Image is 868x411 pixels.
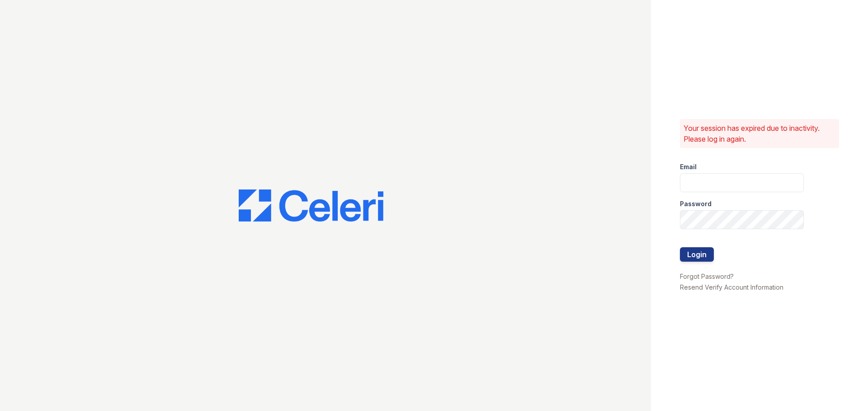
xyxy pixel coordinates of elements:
img: CE_Logo_Blue-a8612792a0a2168367f1c8372b55b34899dd931a85d93a1a3d3e32e68fde9ad4.png [239,189,383,222]
label: Email [680,162,697,171]
p: Your session has expired due to inactivity. Please log in again. [684,123,835,144]
label: Password [680,199,712,208]
button: Login [680,247,714,262]
a: Forgot Password? [680,272,734,280]
a: Resend Verify Account Information [680,283,783,291]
